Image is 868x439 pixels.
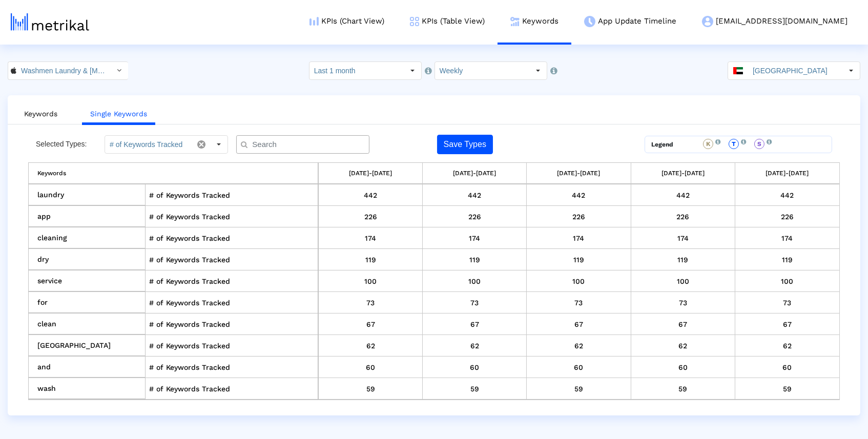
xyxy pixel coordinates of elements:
td: # of Keywords Tracked [146,313,319,335]
td: # of Keywords Tracked [146,292,319,313]
td: wash [29,378,146,400]
td: 67 [319,313,423,335]
td: # of Keywords Tracked [146,184,319,206]
td: 100 [423,270,527,292]
td: 67 [735,313,839,335]
td: 226 [527,206,631,227]
div: S [754,139,764,149]
td: 100 [631,270,735,292]
img: my-account-menu-icon.png [702,16,713,27]
td: 119 [423,249,527,270]
td: 59 [631,378,735,400]
td: 59 [527,378,631,400]
td: 226 [423,206,527,227]
td: # of Keywords Tracked [146,249,319,270]
img: app-update-menu-icon.png [584,16,595,27]
td: cleaning [29,227,146,249]
div: Select [210,136,228,153]
td: 226 [319,206,423,227]
td: 62 [631,335,735,357]
td: 62 [319,335,423,357]
td: 119 [527,249,631,270]
td: app [29,206,146,227]
td: service [29,270,146,292]
td: 442 [423,184,527,206]
td: # of Keywords Tracked [146,270,319,292]
td: 67 [631,313,735,335]
div: Select [529,62,547,79]
th: [DATE]-[DATE] [631,163,735,184]
div: K [703,139,713,149]
th: [DATE]-[DATE] [319,163,423,184]
td: and [29,357,146,378]
td: 59 [423,378,527,400]
img: keywords.png [510,17,520,26]
td: 62 [527,335,631,357]
img: kpi-table-menu-icon.png [410,17,419,26]
div: Select [111,62,128,79]
td: 100 [735,270,839,292]
td: 174 [423,227,527,249]
td: clean [29,313,146,335]
th: [DATE]-[DATE] [735,163,839,184]
td: 73 [527,292,631,313]
td: 119 [319,249,423,270]
input: Search [245,139,365,150]
td: # of Keywords Tracked [146,378,319,400]
td: [GEOGRAPHIC_DATA] [29,335,146,357]
button: Save Types [437,135,493,154]
td: 442 [527,184,631,206]
img: kpi-chart-menu-icon.png [309,17,319,26]
td: 226 [735,206,839,227]
td: 59 [735,378,839,400]
td: 442 [735,184,839,206]
td: # of Keywords Tracked [146,357,319,378]
td: 174 [527,227,631,249]
td: laundry [29,184,146,206]
td: 174 [631,227,735,249]
td: Legend [645,136,697,153]
a: Single Keywords [82,104,155,125]
td: 73 [423,292,527,313]
td: 73 [319,292,423,313]
img: metrical-logo-light.png [11,13,89,31]
td: 442 [319,184,423,206]
td: 59 [319,378,423,400]
td: 119 [735,249,839,270]
td: 60 [527,357,631,378]
th: [DATE]-[DATE] [527,163,631,184]
td: 60 [423,357,527,378]
a: Keywords [16,104,66,123]
td: 442 [631,184,735,206]
td: # of Keywords Tracked [146,206,319,227]
td: 73 [631,292,735,313]
td: 60 [631,357,735,378]
td: 67 [423,313,527,335]
td: # of Keywords Tracked [146,227,319,249]
div: Selected Types: [36,135,105,154]
td: 60 [319,357,423,378]
td: dry [29,249,146,270]
th: [DATE]-[DATE] [423,163,527,184]
td: 174 [735,227,839,249]
td: # of Keywords Tracked [146,335,319,357]
td: 226 [631,206,735,227]
td: 119 [631,249,735,270]
td: 62 [735,335,839,357]
div: T [729,139,739,149]
div: Select [404,62,421,79]
th: Keywords [29,163,319,184]
td: 67 [527,313,631,335]
td: 60 [735,357,839,378]
td: for [29,292,146,313]
td: 100 [527,270,631,292]
td: 62 [423,335,527,357]
td: 100 [319,270,423,292]
div: Select [842,62,860,79]
td: 73 [735,292,839,313]
td: 174 [319,227,423,249]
